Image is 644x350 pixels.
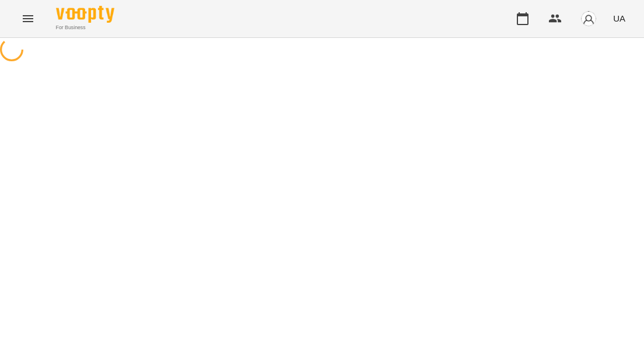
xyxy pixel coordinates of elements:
img: Voopty Logo [56,6,114,23]
button: Menu [14,5,42,33]
button: UA [608,8,630,29]
img: avatar_s.png [580,10,597,27]
span: UA [613,12,625,24]
span: For Business [56,24,114,32]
